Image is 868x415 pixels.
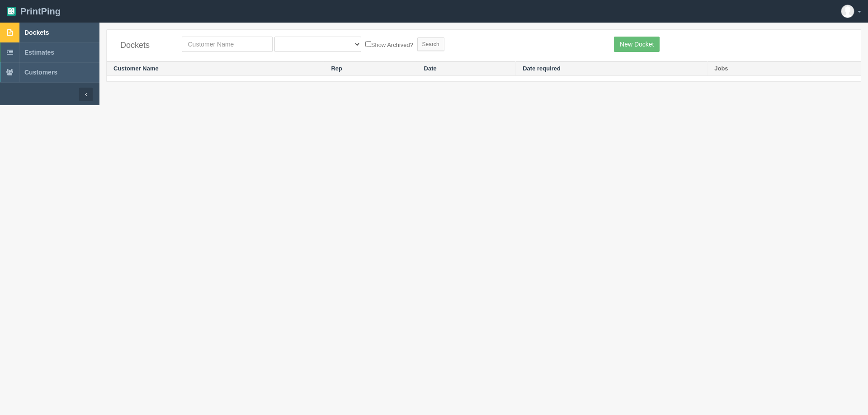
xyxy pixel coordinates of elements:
[331,65,342,72] a: Rep
[182,37,273,52] input: Customer Name
[120,41,168,50] h4: Dockets
[24,29,49,36] span: Dockets
[614,37,660,52] a: New Docket
[24,49,54,56] span: Estimates
[24,69,57,76] span: Customers
[365,41,371,47] input: Show Archived?
[365,39,413,50] label: Show Archived?
[113,65,159,72] a: Customer Name
[424,65,437,72] a: Date
[7,7,16,16] img: logo-3e63b451c926e2ac314895c53de4908e5d424f24456219fb08d385ab2e579770.png
[417,37,444,51] input: Search
[523,65,561,72] a: Date required
[708,61,810,76] th: Jobs
[841,5,854,18] img: avatar_default-7531ab5dedf162e01f1e0bb0964e6a185e93c5c22dfe317fb01d7f8cd2b1632c.jpg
